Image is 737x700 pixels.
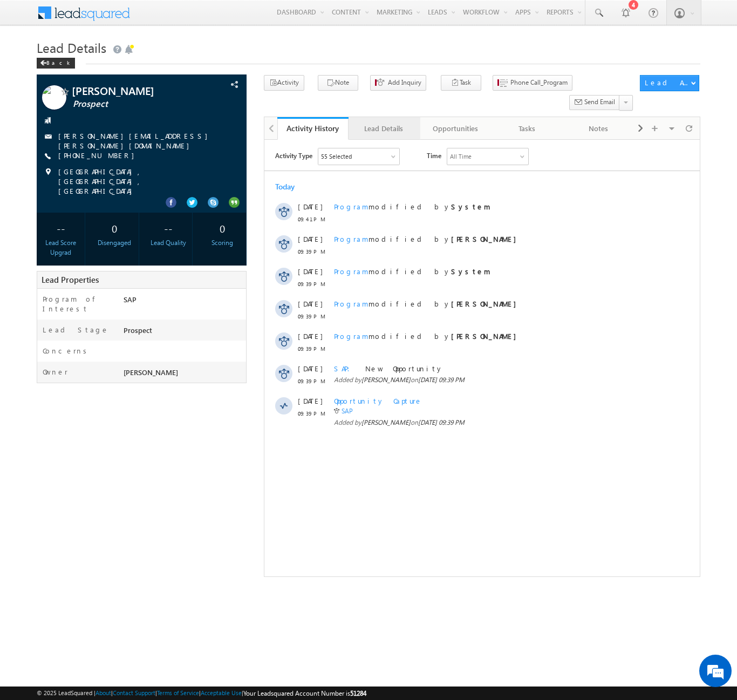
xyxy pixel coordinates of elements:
[187,159,257,168] strong: [PERSON_NAME]
[43,325,109,335] label: Lead Stage
[264,75,304,91] button: Activity
[154,236,200,244] span: [DATE] 09:39 PM
[37,39,106,56] span: Lead Details
[157,689,199,696] a: Terms of Service
[33,204,66,214] span: 09:39 PM
[93,218,136,238] div: 0
[201,218,243,238] div: 0
[33,256,58,266] span: [DATE]
[37,58,75,69] div: Back
[33,62,58,72] span: [DATE]
[493,75,572,91] button: Phone Call_Program
[70,224,92,233] span: SAP
[57,12,87,22] div: 55 Selected
[187,62,226,71] strong: System
[77,267,88,275] a: SAP
[33,159,58,169] span: [DATE]
[43,346,91,356] label: Concerns
[70,62,226,72] span: modified by
[201,689,242,696] a: Acceptable Use
[37,57,80,66] a: Back
[318,75,358,91] button: Note
[429,122,482,135] div: Opportunities
[569,95,620,111] button: Send Email
[357,122,410,135] div: Lead Details
[58,151,140,161] span: [PHONE_NUMBER]
[640,75,699,91] button: Lead Actions
[492,117,563,140] a: Tasks
[101,224,179,233] span: New Opportunity
[571,122,624,135] div: Notes
[58,131,213,150] a: [PERSON_NAME][EMAIL_ADDRESS][PERSON_NAME][DOMAIN_NAME]
[58,167,227,196] span: [GEOGRAPHIC_DATA], [GEOGRAPHIC_DATA], [GEOGRAPHIC_DATA]
[154,278,200,287] span: [DATE] 09:39 PM
[113,689,155,696] a: Contact Support
[70,127,226,137] span: modified by
[420,117,492,140] a: Opportunities
[186,12,207,22] div: All Time
[93,238,136,248] div: Disengaged
[124,368,178,377] span: [PERSON_NAME]
[584,97,615,107] span: Send Email
[70,256,158,266] span: Opportunity Capture
[70,159,257,169] span: modified by
[37,688,366,698] span: © 2025 LeadSquared | | | | |
[563,117,634,140] a: Notes
[187,192,257,201] strong: [PERSON_NAME]
[54,9,135,25] div: Sales Activity,Program,Email Bounced,Email Link Clicked,Email Marked Spam & 50 more..
[39,218,82,238] div: --
[162,8,177,24] span: Time
[388,78,421,87] span: Add Inquiry
[33,224,58,234] span: [DATE]
[349,117,420,140] a: Lead Details
[39,238,82,257] div: Lead Score Upgrad
[70,159,104,168] span: Program
[11,8,48,24] span: Activity Type
[11,42,46,52] div: Today
[187,127,226,136] strong: System
[70,235,388,245] span: Added by on
[97,236,146,244] span: [PERSON_NAME]
[277,117,349,140] a: Activity History
[70,127,104,136] span: Program
[70,62,104,71] span: Program
[243,689,366,697] span: Your Leadsquared Account Number is
[97,278,146,287] span: [PERSON_NAME]
[500,122,553,135] div: Tasks
[285,123,340,133] div: Activity History
[42,85,66,113] img: Profile photo
[187,94,257,104] strong: [PERSON_NAME]
[70,192,104,201] span: Program
[33,192,58,201] span: [DATE]
[73,99,202,110] span: Prospect
[33,94,58,104] span: [DATE]
[370,75,426,91] button: Add Inquiry
[645,78,691,87] div: Lead Actions
[70,192,257,201] span: modified by
[33,139,66,149] span: 09:39 PM
[33,107,66,117] span: 09:39 PM
[95,689,111,696] a: About
[70,278,388,288] span: Added by on
[121,294,246,309] div: SAP
[33,74,66,84] span: 09:41 PM
[33,269,66,278] span: 09:39 PM
[33,236,66,246] span: 09:39 PM
[70,94,104,104] span: Program
[72,85,201,96] span: [PERSON_NAME]
[70,94,257,104] span: modified by
[43,367,68,377] label: Owner
[147,238,190,248] div: Lead Quality
[33,172,66,181] span: 09:39 PM
[42,274,99,285] span: Lead Properties
[121,325,246,340] div: Prospect
[510,78,568,87] span: Phone Call_Program
[33,127,58,137] span: [DATE]
[350,689,366,697] span: 51284
[147,218,190,238] div: --
[43,294,113,314] label: Program of Interest
[441,75,481,91] button: Task
[201,238,243,248] div: Scoring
